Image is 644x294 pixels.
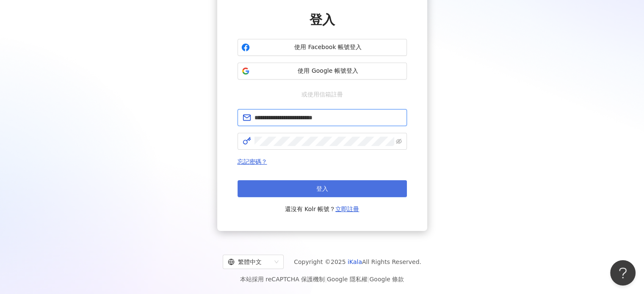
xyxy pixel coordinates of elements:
[310,12,335,27] span: 登入
[610,260,636,286] iframe: Help Scout Beacon - Open
[335,206,359,212] a: 立即註冊
[240,274,404,284] span: 本站採用 reCAPTCHA 保護機制
[228,255,271,269] div: 繁體中文
[238,158,267,165] a: 忘記密碼？
[253,43,403,52] span: 使用 Facebook 帳號登入
[294,257,421,267] span: Copyright © 2025 All Rights Reserved.
[396,138,402,144] span: eye-invisible
[238,63,407,80] button: 使用 Google 帳號登入
[369,276,404,283] a: Google 條款
[238,39,407,56] button: 使用 Facebook 帳號登入
[238,180,407,197] button: 登入
[296,90,349,99] span: 或使用信箱註冊
[316,185,328,192] span: 登入
[327,276,368,283] a: Google 隱私權
[285,204,359,214] span: 還沒有 Kolr 帳號？
[253,67,403,75] span: 使用 Google 帳號登入
[348,258,362,265] a: iKala
[325,276,327,283] span: |
[368,276,370,283] span: |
